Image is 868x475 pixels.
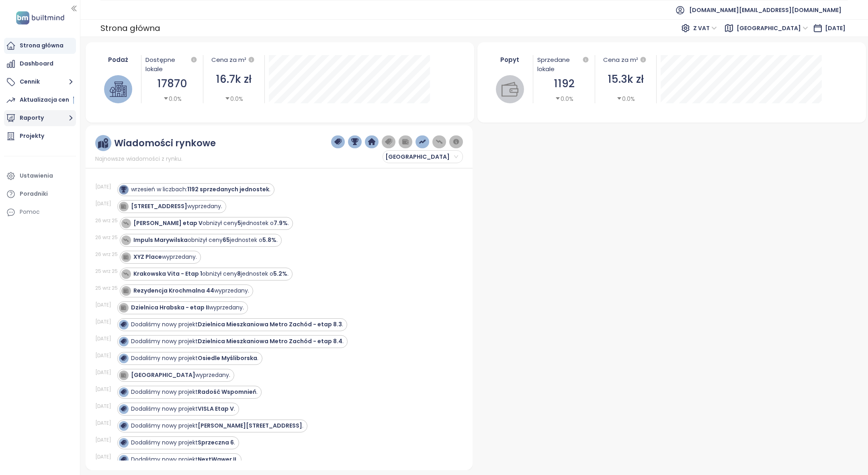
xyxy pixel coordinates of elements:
[133,287,214,295] strong: Rezydencja Krochmalna 44
[131,371,230,379] div: wyprzedany.
[737,22,808,34] span: Warszawa
[537,55,590,74] div: Sprzedane lokale
[121,203,126,209] img: icon
[198,388,256,396] strong: Radość Wspomnień
[491,55,529,64] div: Popyt
[131,202,222,211] div: wyprzedany.
[121,457,126,462] img: icon
[198,337,342,345] strong: Dzielnica Mieszkaniowa Metro Zachód - etap 8.4
[121,338,126,344] img: icon
[187,185,269,193] strong: 1192 sprzedanych jednostek
[368,138,375,145] img: home-dark-blue.png
[133,219,289,227] div: obniżył ceny jednostek o .
[95,268,118,275] div: 25 wrz 25
[163,96,169,101] span: caret-down
[95,154,182,163] span: Najnowsze wiadomości z rynku.
[131,185,270,194] div: wrzesień w liczbach: .
[20,171,53,181] div: Ustawienia
[689,0,841,20] span: [DOMAIN_NAME][EMAIL_ADDRESS][DOMAIN_NAME]
[4,168,76,184] a: Ustawienia
[4,56,76,72] a: Dashboard
[502,81,518,98] img: wallet
[133,287,249,295] div: wyprzedany.
[95,318,115,326] div: [DATE]
[198,455,236,463] strong: NextWawer II
[237,219,241,227] strong: 5
[131,388,258,396] div: Dodaliśmy nowy projekt .
[95,335,115,342] div: [DATE]
[4,110,76,126] button: Raporty
[14,10,67,26] img: logo
[133,270,202,278] strong: Krakowska Vita - Etap 1
[133,219,203,227] strong: [PERSON_NAME] etap V
[223,236,230,244] strong: 65
[95,200,115,207] div: [DATE]
[225,94,243,103] div: 0.0%
[95,420,115,427] div: [DATE]
[555,96,561,101] span: caret-down
[198,405,234,413] strong: VISLA Etap V
[131,455,237,464] div: Dodaliśmy nowy projekt .
[20,131,44,141] div: Projekty
[419,138,426,145] img: price-increases.png
[20,59,53,69] div: Dashboard
[95,251,118,258] div: 26 wrz 25
[131,303,209,311] strong: Dzielnica Hrabska - etap II
[133,236,278,244] div: obniżył ceny jednostek o .
[4,204,76,220] div: Pomoc
[20,41,63,51] div: Strona główna
[131,337,344,346] div: Dodaliśmy nowy projekt .
[616,94,635,103] div: 0.0%
[121,186,126,192] img: icon
[121,321,126,327] img: icon
[100,21,160,35] div: Strona główna
[123,271,129,276] img: icon
[95,301,115,309] div: [DATE]
[131,303,244,312] div: wyprzedany.
[4,186,76,202] a: Poradniki
[198,354,257,362] strong: Osiedle Myśliborska
[123,288,129,293] img: icon
[121,389,126,395] img: icon
[95,436,115,444] div: [DATE]
[555,94,573,103] div: 0.0%
[98,138,108,148] img: ruler
[133,236,188,244] strong: Impuls Marywilska
[131,422,303,430] div: Dodaliśmy nowy projekt .
[198,438,234,446] strong: Sprzeczna 6
[273,270,287,278] strong: 5.2%
[95,453,115,461] div: [DATE]
[95,352,115,359] div: [DATE]
[95,183,115,190] div: [DATE]
[131,405,235,413] div: Dodaliśmy nowy projekt .
[95,369,115,376] div: [DATE]
[825,24,845,32] span: [DATE]
[20,189,48,199] div: Poradniki
[145,76,199,92] div: 17870
[121,406,126,412] img: icon
[537,76,590,92] div: 1192
[121,355,126,361] img: icon
[20,95,74,105] div: Aktualizacja cen
[133,270,289,278] div: obniżył ceny jednostek o .
[121,305,126,310] img: icon
[145,55,199,74] div: Dostępne lokale
[237,270,241,278] strong: 8
[95,403,115,410] div: [DATE]
[385,138,392,145] img: price-tag-grey.png
[95,386,115,393] div: [DATE]
[110,81,127,98] img: house
[123,220,129,226] img: icon
[99,55,137,64] div: Podaż
[262,236,276,244] strong: 5.8%
[131,438,235,447] div: Dodaliśmy nowy projekt .
[385,151,458,163] span: Warszawa
[131,320,343,329] div: Dodaliśmy nowy projekt .
[198,422,302,430] strong: [PERSON_NAME][STREET_ADDRESS]
[334,138,342,145] img: price-tag-dark-blue.png
[693,22,717,34] span: Z VAT
[402,138,409,145] img: wallet-dark-grey.png
[131,371,195,379] strong: [GEOGRAPHIC_DATA]
[4,128,76,144] a: Projekty
[616,96,622,101] span: caret-down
